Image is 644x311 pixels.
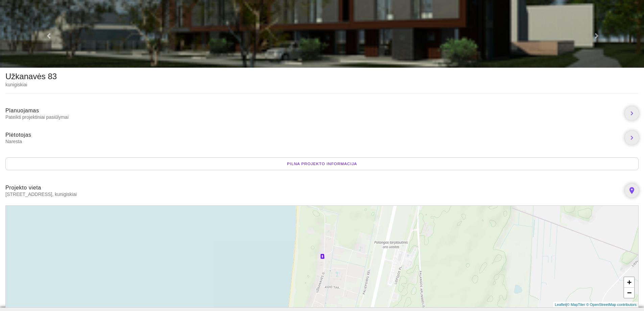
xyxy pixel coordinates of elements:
i: chevron_right [628,109,636,117]
span: Naresta [5,138,620,145]
span: Planuojamas [5,108,39,113]
div: Užkanavės 83 [5,73,57,80]
a: © MapTiler [567,303,585,307]
div: | [553,302,638,308]
a: place [625,184,639,197]
span: [STREET_ADDRESS], kunigiskiai [5,191,620,197]
i: place [628,186,636,195]
a: Leaflet [555,303,566,307]
a: chevron_right [625,107,639,120]
span: Plėtotojas [5,132,31,138]
a: © OpenStreetMap contributors [586,303,637,307]
div: Pilna projekto informacija [5,157,639,170]
a: Zoom out [624,288,634,298]
i: chevron_right [628,134,636,142]
div: kunigiskiai [5,81,57,88]
a: chevron_right [625,131,639,145]
a: Zoom in [624,277,634,288]
span: Pateikti projektiniai pasiūlymai [5,114,620,120]
span: Projekto vieta [5,185,41,191]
